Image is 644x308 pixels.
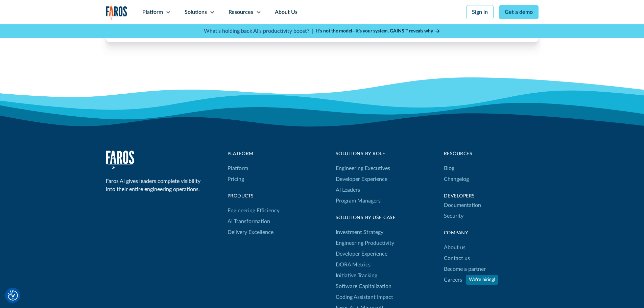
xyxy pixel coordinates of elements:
a: Coding Assistant Impact [336,292,393,303]
p: What's holding back AI's productivity boost? | [204,27,313,35]
div: We're hiring! [469,276,495,283]
a: AI Transformation [228,216,270,227]
strong: It’s not the model—it’s your system. GAINS™ reveals why [316,29,433,33]
a: Engineering Productivity [336,238,394,248]
a: Pricing [228,174,244,185]
div: Platform [142,8,163,16]
a: Become a partner [444,264,486,275]
a: Engineering Executives [336,163,390,174]
div: Company [444,230,539,237]
div: products [228,193,280,200]
div: Platform [228,150,280,158]
div: Resources [444,150,539,158]
div: Faros AI gives leaders complete visibility into their entire engineering operations. [106,177,204,193]
img: Revisit consent button [8,290,18,301]
a: Developer Experience [336,174,387,185]
a: Developer Experience [336,248,387,259]
a: About us [444,242,466,253]
a: home [106,150,135,169]
a: Changelog [444,174,469,185]
a: Platform [228,163,248,174]
a: Sign in [466,5,494,19]
a: home [106,6,127,20]
div: Solutions By Use Case [336,214,396,221]
a: Contact us [444,253,470,264]
a: Blog [444,163,454,174]
div: Resources [229,8,253,16]
img: Faros Logo White [106,150,135,169]
a: Security [444,211,463,221]
a: It’s not the model—it’s your system. GAINS™ reveals why [316,28,440,35]
div: Solutions by Role [336,150,390,158]
img: Logo of the analytics and reporting company Faros. [106,6,127,20]
a: Get a demo [499,5,539,19]
div: Solutions [185,8,207,16]
a: AI Leaders [336,185,360,195]
div: Developers [444,193,539,200]
a: Documentation [444,200,481,211]
a: Careers [444,275,462,285]
a: Initiative Tracking [336,270,377,281]
button: Cookie Settings [8,290,18,301]
a: DORA Metrics [336,259,371,270]
a: Delivery Excellence [228,227,273,238]
a: Program Managers [336,195,390,206]
a: Software Capitalization [336,281,391,292]
a: Engineering Efficiency [228,205,280,216]
a: Investment Strategy [336,227,383,238]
